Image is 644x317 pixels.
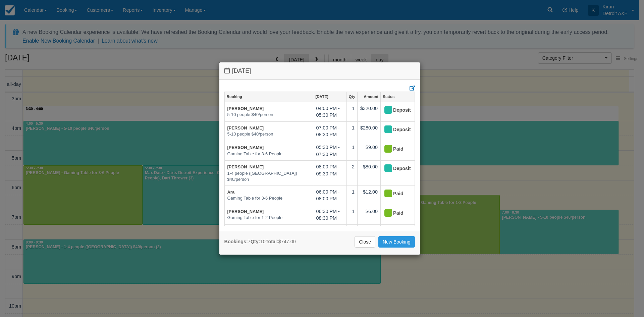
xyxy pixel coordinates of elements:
strong: Qty: [251,239,260,244]
div: Deposit [383,124,406,135]
td: 2 [346,161,357,186]
div: Paid [383,208,406,219]
td: 05:30 PM - 07:30 PM [313,141,346,161]
em: 1-4 people ([GEOGRAPHIC_DATA]) $40/person [227,170,311,183]
td: $6.00 [358,205,381,224]
div: Paid [383,144,406,155]
td: $320.00 [358,102,381,122]
td: 1 [346,141,357,161]
td: $280.00 [358,121,381,141]
em: 5-10 people $40/person [227,112,311,118]
em: Gaming Table for 3-6 People [227,151,311,157]
td: 1 [346,102,357,122]
a: [DATE] [313,92,346,101]
em: 5-10 people $40/person [227,131,311,138]
td: $12.00 [358,186,381,205]
a: Ara [227,190,235,195]
td: 08:00 PM - 09:30 PM [313,161,346,186]
td: 06:30 PM - 08:30 PM [313,205,346,224]
td: 1 [346,186,357,205]
a: Booking [225,92,313,101]
a: Status [381,92,414,101]
h4: [DATE] [224,67,415,74]
td: 1 [346,205,357,224]
strong: Bookings: [224,239,248,244]
a: Qty [347,92,357,101]
em: Gaming Table for 3-6 People [227,195,311,202]
td: 05:30 PM - 07:30 PM [313,225,346,250]
div: Deposit [383,105,406,116]
strong: Total: [266,239,278,244]
td: 06:00 PM - 08:00 PM [313,186,346,205]
td: 1 [346,121,357,141]
td: $40.00 [358,225,381,250]
div: 7 10 $747.00 [224,238,296,245]
a: Amount [358,92,380,101]
div: Paid [383,189,406,199]
a: [PERSON_NAME] [227,125,264,130]
a: [PERSON_NAME] [227,145,264,150]
td: $9.00 [358,141,381,161]
a: [PERSON_NAME] [227,106,264,111]
td: $80.00 [358,161,381,186]
a: New Booking [378,236,415,248]
a: [PERSON_NAME] [227,209,264,214]
a: [PERSON_NAME] [227,164,264,169]
td: 04:00 PM - 05:30 PM [313,102,346,122]
em: Gaming Table for 1-2 People [227,215,311,221]
div: Deposit [383,163,406,174]
td: 07:00 PM - 08:30 PM [313,121,346,141]
td: 3 [346,225,357,250]
a: Close [355,236,375,248]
